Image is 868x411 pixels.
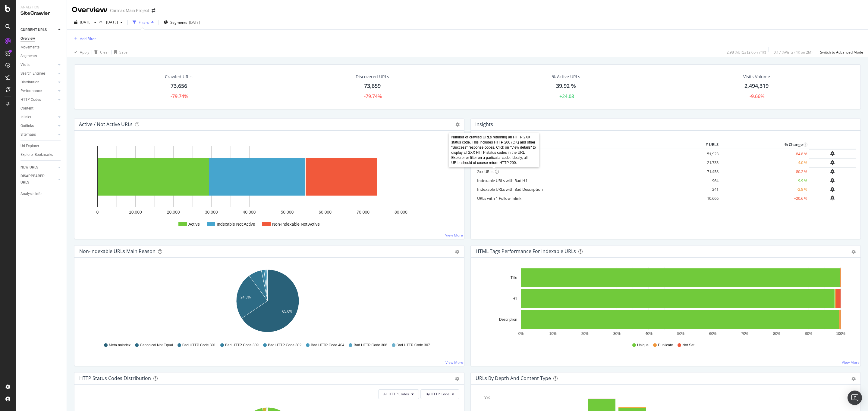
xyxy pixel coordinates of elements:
[72,17,99,27] button: [DATE]
[20,123,56,129] a: Outlinks
[744,82,769,90] div: 2,494,319
[851,250,856,254] div: gear
[79,140,459,234] svg: A chart.
[455,250,459,254] div: gear
[720,149,809,158] td: -84.8 %
[773,332,780,336] text: 80%
[476,248,576,254] div: HTML Tags Performance for Indexable URLs
[20,114,31,120] div: Inlinks
[20,123,34,129] div: Outlinks
[559,93,574,100] div: +24.03
[171,93,188,100] div: -79.74%
[167,210,180,215] text: 20,000
[774,50,813,55] div: 0.17 % Visits ( 4K on 2M )
[477,169,493,174] a: 2xx URLs
[79,267,456,337] svg: A chart.
[476,140,685,149] th: Metric
[20,70,46,77] div: Search Engines
[80,20,92,25] span: 2025 Oct. 7th
[282,309,292,314] text: 65.6%
[477,178,527,183] a: Indexable URLs with Bad H1
[20,164,56,171] a: NEW URLS
[685,149,720,158] td: 51,923
[20,44,62,51] a: Movements
[709,332,716,336] text: 60%
[20,114,56,120] a: Inlinks
[96,210,99,215] text: 0
[685,185,720,194] td: 241
[685,140,720,149] th: # URLS
[104,20,118,25] span: 2025 Sep. 21st
[20,27,56,33] a: CURRENT URLS
[20,143,62,149] a: Url Explorer
[511,276,517,280] text: Title
[354,343,387,348] span: Bad HTTP Code 308
[243,210,256,215] text: 40,000
[383,391,409,397] span: All HTTP Codes
[20,97,41,103] div: HTTP Codes
[395,210,407,215] text: 80,000
[357,210,370,215] text: 70,000
[20,88,56,94] a: Performance
[20,62,30,68] div: Visits
[20,105,33,112] div: Content
[741,332,748,336] text: 70%
[720,167,809,176] td: -80.2 %
[581,332,589,336] text: 20%
[20,97,56,103] a: HTTP Codes
[170,20,187,25] span: Segments
[552,74,580,80] div: % Active URLs
[830,196,835,200] div: bell-plus
[445,233,463,238] a: View More
[830,169,835,174] div: bell-plus
[20,62,56,68] a: Visits
[79,120,133,128] h4: Active / Not Active URLs
[109,343,131,348] span: Meta noindex
[720,194,809,203] td: +20.6 %
[20,191,62,197] a: Analysis Info
[848,391,862,405] div: Open Intercom Messenger
[20,143,39,149] div: Url Explorer
[476,375,551,381] div: URLs by Depth and Content Type
[80,36,96,41] div: Add Filter
[20,44,39,51] div: Movements
[449,133,539,168] div: Number of crawled URLs returning an HTTP 2XX status code. This includes HTTP 200 (OK) and other "...
[720,140,809,149] th: % Change
[20,79,39,85] div: Distribution
[420,389,459,399] button: By HTTP Code
[20,36,62,42] a: Overview
[477,196,521,201] a: URLs with 1 Follow Inlink
[104,17,125,27] button: [DATE]
[99,19,104,24] span: vs
[281,210,294,215] text: 50,000
[20,191,42,197] div: Analysis Info
[80,50,89,55] div: Apply
[171,82,187,90] div: 73,656
[743,74,770,80] div: Visits Volume
[842,360,860,365] a: View More
[119,50,127,55] div: Save
[20,53,62,59] a: Segments
[851,377,856,381] div: gear
[92,47,109,57] button: Clear
[268,343,301,348] span: Bad HTTP Code 302
[20,79,56,85] a: Distribution
[364,82,381,90] div: 73,659
[682,343,694,348] span: Not Set
[818,47,863,57] button: Switch to Advanced Mode
[685,176,720,185] td: 964
[445,360,463,365] a: View More
[20,105,62,112] a: Content
[140,343,173,348] span: Canonical Not Equal
[364,93,382,100] div: -79.74%
[484,396,490,400] text: 30K
[165,74,193,80] div: Crawled URLs
[20,164,38,171] div: NEW URLS
[20,152,62,158] a: Explorer Bookmarks
[378,389,419,399] button: All HTTP Codes
[455,122,460,127] i: Options
[720,176,809,185] td: -9.9 %
[72,5,108,15] div: Overview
